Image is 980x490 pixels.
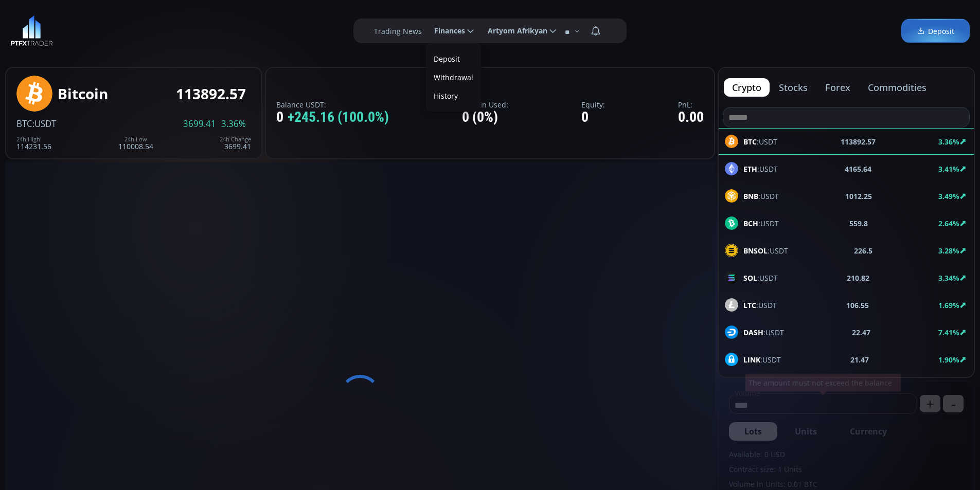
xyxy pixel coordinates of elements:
[743,164,778,174] span: :USDT
[16,136,51,150] div: 114231.56
[10,15,53,46] img: LOGO
[462,101,508,108] label: Margin Used:
[743,273,778,283] span: :USDT
[901,19,970,43] a: Deposit
[852,327,870,338] b: 22.47
[938,328,959,337] b: 7.41%
[743,164,757,174] b: ETH
[118,136,153,142] div: 24h Low
[58,86,108,102] div: Bitcoin
[847,273,869,283] b: 210.82
[938,191,959,201] b: 3.49%
[220,136,251,142] div: 24h Change
[743,354,781,365] span: :USDT
[427,21,465,41] span: Finances
[743,218,779,229] span: :USDT
[938,246,959,256] b: 3.28%
[581,101,605,108] label: Equity:
[176,86,246,102] div: 113892.57
[221,119,246,129] span: 3.36%
[845,164,871,174] b: 4165.64
[743,246,768,256] b: BNSOL
[817,78,859,97] button: forex
[288,110,389,125] span: +245.16 (100.0%)
[16,118,32,130] span: BTC
[220,136,251,150] div: 3699.41
[743,328,763,337] b: DASH
[16,136,51,142] div: 24h High
[581,110,605,125] div: 0
[854,245,872,256] b: 226.5
[118,136,153,150] div: 110008.54
[678,110,704,125] div: 0.00
[846,300,869,311] b: 106.55
[429,69,478,85] label: Withdrawal
[743,245,788,256] span: :USDT
[771,78,816,97] button: stocks
[429,51,478,67] a: Deposit
[743,191,758,201] b: BNB
[678,101,704,108] label: PnL:
[850,354,869,365] b: 21.47
[462,110,508,125] div: 0 (0%)
[938,300,959,310] b: 1.69%
[429,88,478,104] a: History
[938,355,959,365] b: 1.90%
[849,218,868,229] b: 559.8
[743,327,784,338] span: :USDT
[845,191,872,202] b: 1012.25
[743,191,779,202] span: :USDT
[743,355,760,365] b: LINK
[743,300,777,311] span: :USDT
[743,300,756,310] b: LTC
[938,164,959,174] b: 3.41%
[724,78,770,97] button: crypto
[938,219,959,228] b: 2.64%
[743,219,758,228] b: BCH
[480,21,547,41] span: Artyom Afrikyan
[276,101,389,108] label: Balance USDT:
[860,78,935,97] button: commodities
[374,26,422,37] label: Trading News
[743,273,757,283] b: SOL
[183,119,216,129] span: 3699.41
[938,273,959,283] b: 3.34%
[276,110,389,125] div: 0
[917,26,954,37] span: Deposit
[32,118,56,130] span: :USDT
